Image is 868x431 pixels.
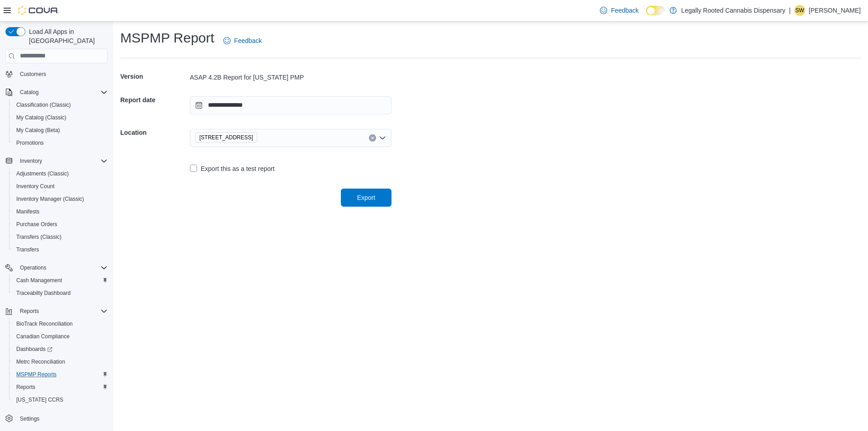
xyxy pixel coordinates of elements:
span: Transfers [16,246,39,253]
button: Inventory [16,156,46,166]
span: 1800 6th Street [195,133,257,142]
a: My Catalog (Classic) [13,112,70,123]
button: Transfers (Classic) [9,231,111,243]
span: Canadian Compliance [13,331,108,342]
a: Cash Management [13,275,66,286]
span: SW [795,5,804,16]
span: Load All Apps in [GEOGRAPHIC_DATA] [25,27,108,45]
span: Purchase Orders [13,219,108,230]
span: BioTrack Reconciliation [16,320,73,327]
span: Inventory Count [16,183,55,190]
span: Purchase Orders [16,221,57,228]
button: Metrc Reconciliation [9,355,111,368]
span: Export [357,193,375,202]
button: [US_STATE] CCRS [9,393,111,406]
p: Legally Rooted Cannabis Dispensary [681,5,785,16]
span: Dark Mode [646,15,646,16]
div: ASAP 4.2B Report for [US_STATE] PMP [190,73,392,82]
span: Transfers (Classic) [13,232,108,242]
span: Promotions [13,137,108,148]
button: Purchase Orders [9,218,111,231]
button: Cash Management [9,274,111,287]
span: Cash Management [16,277,62,284]
button: Reports [2,305,111,317]
input: Accessible screen reader label [261,133,262,143]
span: Settings [16,412,108,424]
button: Inventory Manager (Classic) [9,193,111,205]
span: Settings [20,415,39,422]
button: Transfers [9,243,111,256]
span: Reports [13,382,108,393]
button: Traceabilty Dashboard [9,287,111,299]
button: Classification (Classic) [9,99,111,111]
span: Adjustments (Classic) [16,170,69,177]
span: Reports [16,384,35,391]
button: Clear input [369,134,376,142]
span: Feedback [234,36,262,45]
a: Dashboards [9,343,111,355]
span: Dashboards [13,344,108,355]
span: My Catalog (Beta) [13,125,108,136]
span: Metrc Reconciliation [16,358,65,365]
a: BioTrack Reconciliation [13,318,76,329]
input: Dark Mode [646,6,665,15]
span: Canadian Compliance [16,333,70,340]
span: Manifests [16,208,39,215]
button: BioTrack Reconciliation [9,317,111,330]
span: Transfers (Classic) [16,233,61,241]
a: My Catalog (Beta) [13,125,64,136]
span: Adjustments (Classic) [13,168,108,179]
a: Inventory Manager (Classic) [13,194,88,204]
button: Inventory Count [9,180,111,193]
p: [PERSON_NAME] [809,5,861,16]
button: Inventory [2,155,111,167]
button: Operations [16,262,50,273]
a: Feedback [596,1,642,19]
button: Catalog [2,86,111,99]
a: MSPMP Reports [13,369,60,380]
span: Transfers [13,244,108,255]
span: Classification (Classic) [16,101,71,109]
a: Classification (Classic) [13,99,75,110]
span: Dashboards [16,346,52,353]
button: Settings [2,412,111,425]
span: Inventory [16,156,108,166]
a: Inventory Count [13,181,58,192]
h1: MSPMP Report [120,29,214,47]
a: Transfers (Classic) [13,232,65,242]
span: Operations [20,264,47,271]
a: Transfers [13,244,42,255]
a: Customers [16,69,50,80]
button: MSPMP Reports [9,368,111,381]
button: Promotions [9,137,111,149]
span: BioTrack Reconciliation [13,318,108,329]
button: My Catalog (Classic) [9,111,111,124]
img: Cova [18,6,59,15]
span: Reports [20,308,39,315]
span: [US_STATE] CCRS [16,396,63,403]
button: Open list of options [379,134,386,142]
a: [US_STATE] CCRS [13,394,67,405]
a: Promotions [13,137,47,148]
a: Adjustments (Classic) [13,168,72,179]
button: Reports [9,381,111,393]
button: Catalog [16,87,42,98]
span: Classification (Classic) [13,99,108,110]
span: Catalog [16,87,108,98]
a: Dashboards [13,344,56,355]
button: Export [341,189,392,207]
span: MSPMP Reports [16,371,57,378]
a: Traceabilty Dashboard [13,288,74,298]
span: Washington CCRS [13,394,108,405]
button: Reports [16,306,42,317]
span: Manifests [13,206,108,217]
a: Reports [13,382,39,393]
label: Export this as a test report [190,163,274,174]
a: Purchase Orders [13,219,61,230]
a: Manifests [13,206,43,217]
span: My Catalog (Classic) [16,114,66,121]
a: Metrc Reconciliation [13,356,69,367]
div: Stacey Williams [794,5,805,16]
span: Customers [20,71,46,78]
a: Feedback [220,32,265,50]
